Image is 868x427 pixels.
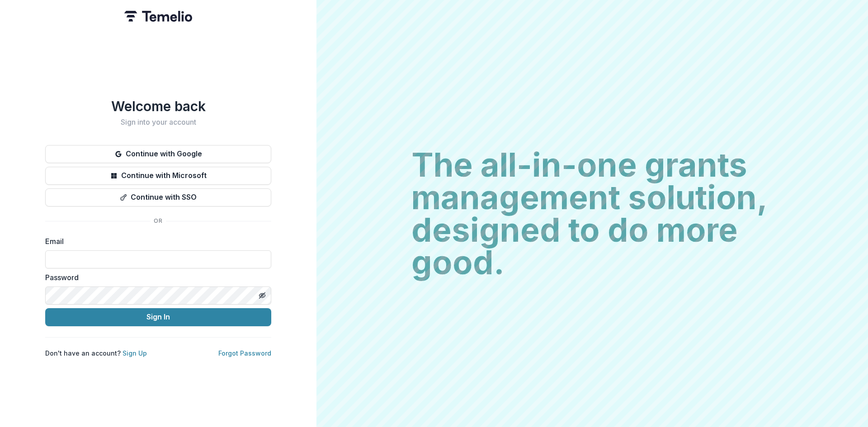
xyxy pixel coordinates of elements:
button: Toggle password visibility [255,288,269,303]
button: Continue with Microsoft [45,167,271,185]
p: Don't have an account? [45,348,147,358]
a: Sign Up [123,349,147,357]
button: Continue with SSO [45,188,271,206]
a: Forgot Password [218,349,271,357]
h2: Sign into your account [45,118,271,127]
img: Temelio [124,11,192,22]
h1: Welcome back [45,98,271,114]
button: Continue with Google [45,145,271,163]
label: Password [45,272,266,283]
button: Sign In [45,308,271,326]
label: Email [45,236,266,247]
